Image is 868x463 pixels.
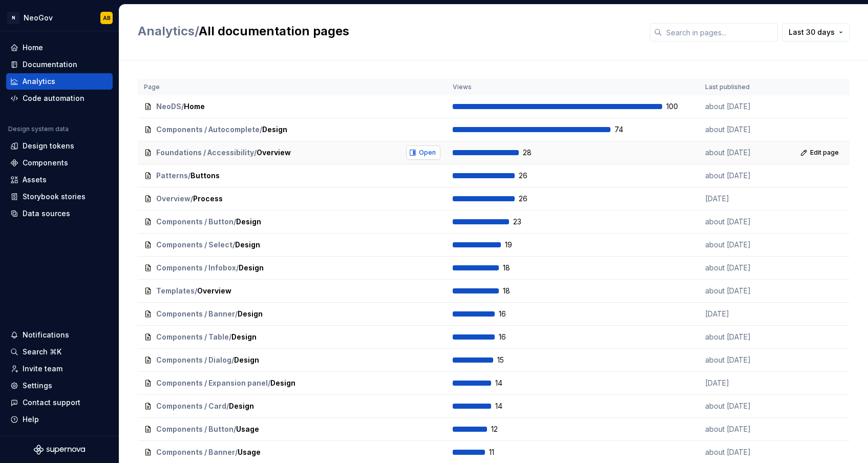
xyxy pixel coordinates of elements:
p: about [DATE] [705,447,782,457]
span: NeoDS [156,101,181,112]
div: Documentation [23,59,77,70]
span: / [260,124,262,135]
span: Home [184,101,205,112]
a: Home [6,39,113,56]
span: Components / Dialog [156,355,231,365]
button: Contact support [6,394,113,411]
a: Analytics [138,24,195,38]
button: Notifications [6,327,113,343]
span: / [190,194,193,204]
div: Design tokens [23,141,74,151]
div: Components [23,158,68,168]
p: about [DATE] [705,240,782,250]
p: about [DATE] [705,355,782,365]
div: Contact support [23,397,80,408]
span: Patterns [156,171,188,181]
span: Usage [236,424,259,434]
button: Open [406,145,440,160]
a: Components [6,155,113,171]
button: Help [6,411,113,428]
span: Design [239,263,264,273]
span: 16 [499,309,525,319]
span: Process [193,194,223,204]
span: Components / Card [156,401,226,411]
span: Design [238,309,263,319]
span: / [229,332,231,342]
span: Last 30 days [789,27,835,37]
span: 18 [503,263,530,273]
span: Components / Banner [156,447,235,457]
div: Notifications [23,330,69,340]
a: Analytics [6,73,113,90]
span: Design [234,355,259,365]
span: / [138,24,199,38]
span: Buttons [190,171,220,181]
a: Code automation [6,90,113,107]
p: about [DATE] [705,332,782,342]
button: Last 30 days [782,23,850,41]
a: Storybook stories [6,188,113,205]
span: 14 [495,401,522,411]
div: Storybook stories [23,192,86,202]
span: Design [262,124,287,135]
span: Open [419,149,436,157]
span: / [226,401,229,411]
span: / [254,148,257,158]
span: 14 [495,378,522,388]
th: Page [138,79,447,95]
span: / [195,286,197,296]
div: Home [23,43,43,53]
div: AB [103,14,111,22]
a: Settings [6,377,113,394]
span: / [234,424,236,434]
p: about [DATE] [705,263,782,273]
button: NNeoGovAB [2,7,117,29]
div: Help [23,414,39,425]
span: Overview [197,286,231,296]
span: Components / Table [156,332,229,342]
a: Edit page [797,145,843,160]
div: Settings [23,381,52,391]
p: about [DATE] [705,424,782,434]
span: 18 [503,286,530,296]
th: Views [447,79,699,95]
span: Overview [156,194,190,204]
div: Analytics [23,76,55,87]
span: Components / Banner [156,309,235,319]
span: 26 [519,171,545,181]
span: / [181,101,184,112]
div: NeoGov [24,13,53,23]
p: about [DATE] [705,171,782,181]
span: Components / Infobox [156,263,236,273]
span: 23 [513,217,540,227]
span: Templates [156,286,195,296]
span: Components / Button [156,424,234,434]
span: 19 [505,240,532,250]
span: / [234,217,236,227]
span: 12 [491,424,518,434]
svg: Supernova Logo [34,445,85,455]
p: [DATE] [705,309,782,319]
p: about [DATE] [705,148,782,158]
p: about [DATE] [705,101,782,112]
div: Code automation [23,93,84,103]
span: / [232,240,235,250]
div: Design system data [8,125,69,133]
span: / [231,355,234,365]
span: / [236,263,239,273]
h2: All documentation pages [138,23,638,39]
span: Design [270,378,295,388]
span: Components / Expansion panel [156,378,268,388]
span: Design [236,217,261,227]
span: Design [231,332,257,342]
a: Invite team [6,361,113,377]
a: Design tokens [6,138,113,154]
div: Invite team [23,364,62,374]
span: Components / Autocomplete [156,124,260,135]
span: 15 [497,355,524,365]
span: Design [229,401,254,411]
p: about [DATE] [705,401,782,411]
span: / [235,309,238,319]
a: Data sources [6,205,113,222]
